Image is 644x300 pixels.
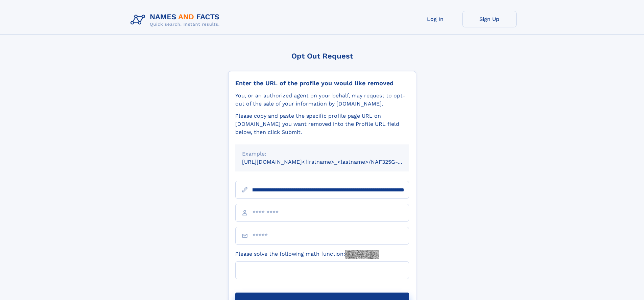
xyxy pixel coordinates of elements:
[235,92,409,108] div: You, or an authorized agent on your behalf, may request to opt-out of the sale of your informatio...
[228,52,416,60] div: Opt Out Request
[235,250,379,259] label: Please solve the following math function:
[408,11,462,27] a: Log In
[462,11,517,27] a: Sign Up
[242,159,422,165] small: [URL][DOMAIN_NAME]<firstname>_<lastname>/NAF325G-xxxxxxxx
[128,11,225,29] img: Logo Names and Facts
[235,112,409,136] div: Please copy and paste the specific profile page URL on [DOMAIN_NAME] you want removed into the Pr...
[235,79,409,87] div: Enter the URL of the profile you would like removed
[242,150,402,158] div: Example:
